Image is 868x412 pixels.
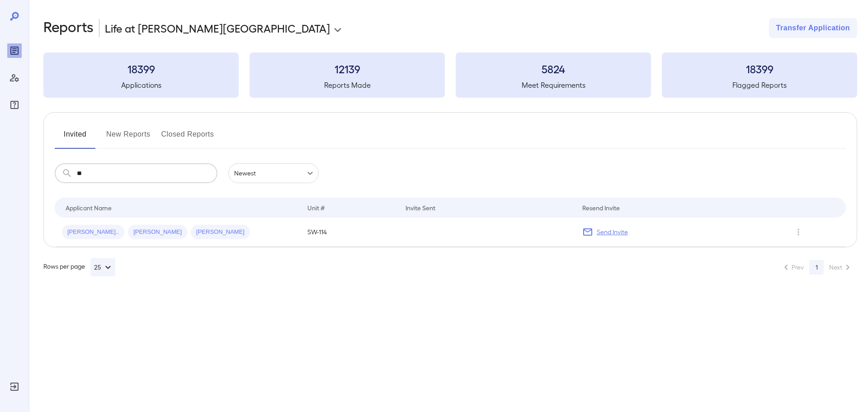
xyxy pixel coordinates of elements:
[456,80,651,90] h5: Meet Requirements
[43,62,239,76] h3: 18399
[250,62,445,76] h3: 12139
[777,260,857,275] nav: pagination navigation
[7,71,22,85] div: Manage Users
[43,80,239,90] h5: Applications
[128,228,187,237] span: [PERSON_NAME]
[809,260,824,275] button: page 1
[662,80,857,90] h5: Flagged Reports
[191,228,250,237] span: [PERSON_NAME]
[791,225,806,239] button: Row Actions
[62,228,124,237] span: [PERSON_NAME]..
[43,258,115,276] div: Rows per page
[66,202,112,213] div: Applicant Name
[161,127,214,149] button: Closed Reports
[582,202,620,213] div: Resend Invite
[105,21,330,35] p: Life at [PERSON_NAME][GEOGRAPHIC_DATA]
[7,98,22,112] div: FAQ
[300,218,398,247] td: SW-114
[769,18,857,38] button: Transfer Application
[307,202,325,213] div: Unit #
[90,258,115,276] button: 25
[7,43,22,58] div: Reports
[7,379,22,394] div: Log Out
[228,163,319,183] div: Newest
[662,62,857,76] h3: 18399
[43,18,94,38] h2: Reports
[250,80,445,90] h5: Reports Made
[55,127,95,149] button: Invited
[43,52,857,98] summary: 18399Applications12139Reports Made5824Meet Requirements18399Flagged Reports
[406,202,435,213] div: Invite Sent
[106,127,151,149] button: New Reports
[456,62,651,76] h3: 5824
[597,227,628,237] p: Send Invite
